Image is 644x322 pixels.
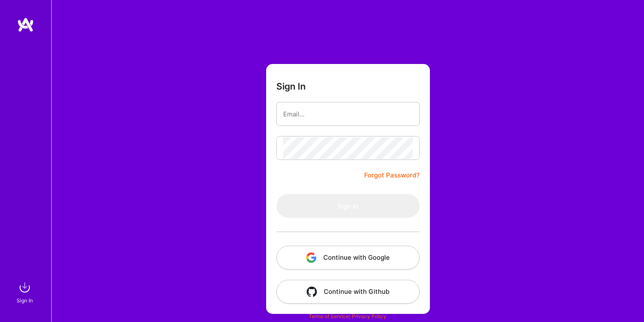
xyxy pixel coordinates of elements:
img: icon [306,252,316,263]
img: sign in [16,279,33,296]
span: | [309,313,386,319]
button: Sign In [276,194,420,218]
input: Email... [283,103,413,125]
a: Terms of Service [309,313,349,319]
a: sign inSign In [18,279,33,305]
button: Continue with Github [276,280,420,304]
h3: Sign In [276,81,306,92]
div: Sign In [17,296,33,305]
button: Continue with Google [276,246,420,270]
a: Forgot Password? [364,170,420,180]
a: Privacy Policy [352,313,386,319]
img: logo [17,17,34,32]
img: icon [307,287,317,297]
div: © 2025 ATeams Inc., All rights reserved. [51,296,644,318]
